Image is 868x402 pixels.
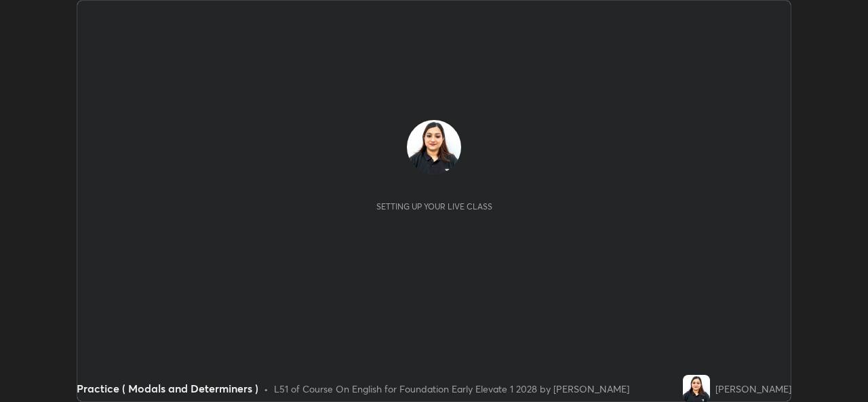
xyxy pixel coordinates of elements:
[683,375,710,402] img: d4ef75bf31ad4c7c9eed91f4f8809487.jpg
[407,120,461,174] img: d4ef75bf31ad4c7c9eed91f4f8809487.jpg
[264,382,269,396] div: •
[376,201,492,212] div: Setting up your live class
[274,382,629,396] div: L51 of Course On English for Foundation Early Elevate 1 2028 by [PERSON_NAME]
[77,380,258,397] div: Practice ( Modals and Determiners )
[715,382,791,396] div: [PERSON_NAME]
